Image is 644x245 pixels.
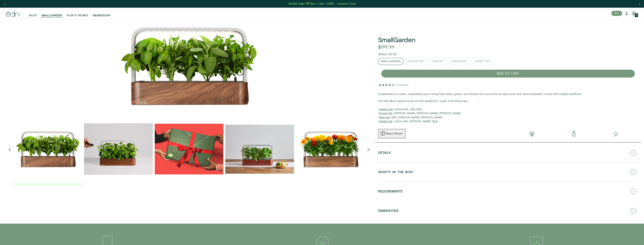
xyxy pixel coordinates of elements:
[381,60,401,63] div: SmallGarden
[449,58,470,65] button: Greens Set
[29,14,37,17] span: SHOP
[93,14,111,17] span: MEMBERSHIP
[296,115,365,183] img: edn-smallgarden-marigold-hero-SLV-2000px_1024x.png
[378,209,399,214] h5: DIMENSIONS
[378,58,404,65] button: SmallGarden
[636,14,637,16] span: 0
[6,19,372,113] img: Official-EDN-SMALLGARDEN-HERB-HERO-SLV-2000px_4096x.png
[475,60,491,63] div: Variety Set
[365,146,372,153] i: Next slide
[225,115,294,183] img: edn-smallgarden-mixed-herbs-table-product-2000px_1024x.jpg
[378,146,638,159] button: Details
[91,9,113,17] a: MEMBERSHIP
[155,115,223,183] img: EMAILS_-_Holiday_21_PT1_28_9986b34a-7908-4121-b1c1-9595d1e43abe_1024x.png
[378,92,638,96] p: SmallGarden is a smart, sustainable way to bring fresh herbs, greens, and flowers into your home ...
[595,131,637,136] img: edn-smallgarden-tech.png
[378,99,468,103] b: Gift Sets ($265 value) Include 30 total SeedPods + a pair of pruning snips:
[225,115,294,184] div: 4 / 6
[378,171,413,175] h5: WHAT'S IN THE BOX?
[378,185,638,198] button: REQUIREMENTS
[14,115,82,184] div: 1 / 6
[84,115,153,184] div: 2 / 6
[288,1,357,7] a: BOGO Sale! 🌱 Buy 1, Get 1 FREE – Limited Time!
[408,60,424,63] div: Flower Set
[432,60,444,63] div: Herb Set
[452,60,467,63] div: Greens Set
[615,234,640,243] iframe: Opens a widget where you can find more information
[378,45,394,50] div: $199.99
[27,9,39,17] a: SHOP
[378,166,638,179] button: WHAT'S IN THE BOX?
[511,131,553,136] img: 001-light-bulb.png
[553,131,595,136] img: green-earth.png
[378,129,405,138] button: View in Room
[429,58,447,65] button: Herb Set
[379,116,390,119] u: Herb Set
[6,146,14,153] i: Previous slide
[296,115,365,184] div: 5 / 6
[67,14,88,17] span: HOW IT WORKS
[378,190,403,194] h5: REQUIREMENTS
[379,112,392,115] u: Flower Set
[381,69,635,78] button: ADD TO CART
[378,81,409,89] img: 4.5 star rating
[289,2,356,6] div: BOGO Sale! 🌱 Buy 1, Get 1 FREE – Limited Time!
[155,115,223,184] div: 3 / 6
[472,58,494,65] button: Variety Set
[378,204,638,217] button: DIMENSIONS
[378,53,397,56] label: Single or Set
[84,115,153,183] img: edn-trim-basil.2021-09-07_14_55_24_1024x.gif
[379,108,393,111] u: Greens Set
[378,99,638,124] p: • : Lettuce Mix, Kale, Basil • : [PERSON_NAME], [PERSON_NAME], [PERSON_NAME] • : Mint, [PERSON_NA...
[405,58,427,65] button: Flower Set
[378,37,415,44] h1: SmallGarden
[378,151,391,156] h5: Details
[379,120,392,123] u: Variety Set
[611,11,622,16] button: BUY
[64,9,90,17] a: HOW IT WORKS
[385,132,403,136] div: View in Room
[14,115,82,183] img: Official-EDN-SMALLGARDEN-HERB-HERO-SLV-2000px_1024x.png
[6,19,372,113] div: 1 / 6
[41,14,62,17] span: SMALLGARDEN
[39,9,64,17] a: SMALLGARDEN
